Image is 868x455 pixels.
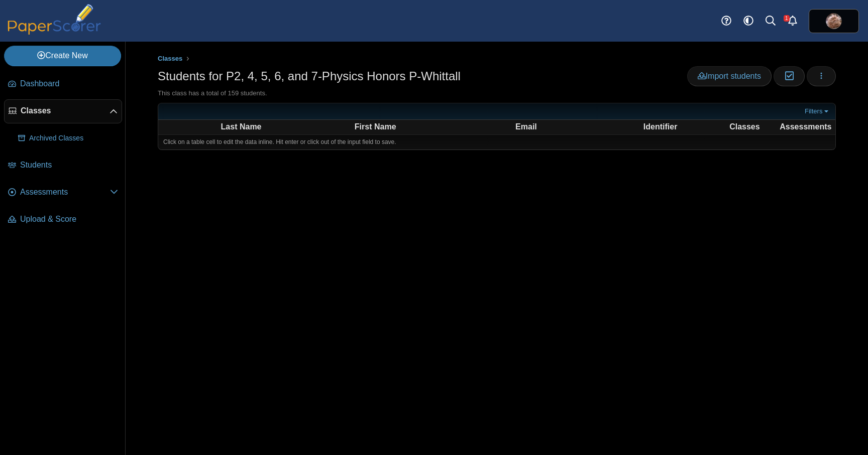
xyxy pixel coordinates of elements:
[802,106,833,116] a: Filters
[809,9,859,33] a: ps.7gEweUQfp4xW3wTN
[698,72,761,80] span: Import students
[4,154,122,178] a: Students
[4,99,122,123] a: Classes
[14,126,122,150] a: Archived Classes
[21,105,110,116] span: Classes
[782,10,804,32] a: Alerts
[711,121,778,133] th: Classes
[174,121,307,133] th: Last Name
[20,214,118,225] span: Upload & Score
[826,13,842,29] img: ps.7gEweUQfp4xW3wTN
[4,181,122,205] a: Assessments
[4,4,104,35] img: PaperScorer
[158,134,835,149] div: Click on a table cell to edit the data inline. Hit enter or click out of the input field to save.
[4,46,121,66] a: Create New
[158,89,836,98] div: This class has a total of 159 students.
[687,66,772,86] a: Import students
[4,28,104,36] a: PaperScorer
[29,133,118,143] span: Archived Classes
[309,121,442,133] th: First Name
[20,160,118,171] span: Students
[20,78,118,89] span: Dashboard
[443,121,609,133] th: Email
[826,13,842,29] span: Jean-Paul Whittall
[4,208,122,232] a: Upload & Score
[610,121,710,133] th: Identifier
[155,53,185,65] a: Classes
[20,187,110,198] span: Assessments
[779,121,832,133] th: Assessments
[158,55,182,62] span: Classes
[4,72,122,96] a: Dashboard
[158,68,461,85] h1: Students for P2, 4, 5, 6, and 7-Physics Honors P-Whittall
